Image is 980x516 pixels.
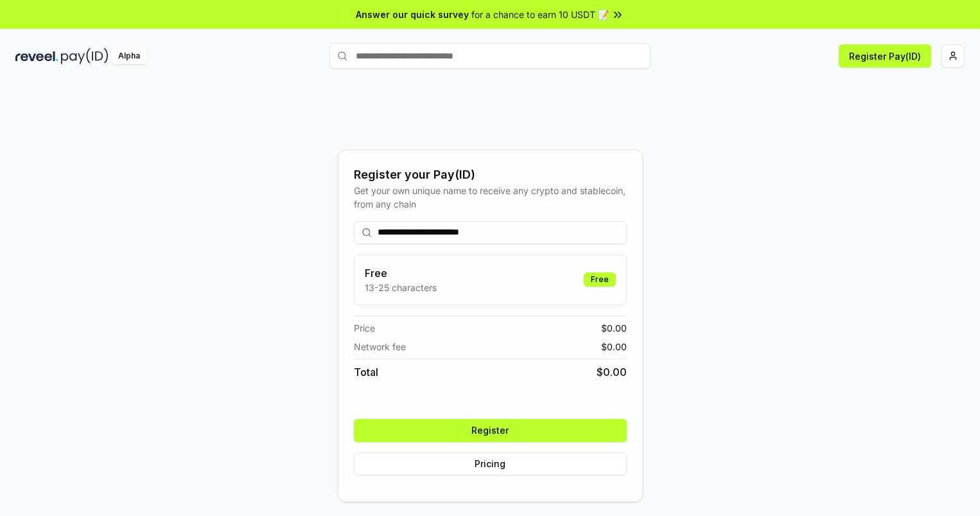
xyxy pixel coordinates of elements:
[601,321,627,335] span: $ 0.00
[354,321,375,335] span: Price
[356,8,469,21] span: Answer our quick survey
[354,340,406,353] span: Network fee
[365,265,437,281] h3: Free
[15,48,58,64] img: reveel_dark
[354,364,378,380] span: Total
[354,452,627,476] button: Pricing
[354,166,627,184] div: Register your Pay(ID)
[354,419,627,442] button: Register
[601,340,627,353] span: $ 0.00
[61,48,109,64] img: pay_id
[584,272,616,287] div: Free
[111,48,147,64] div: Alpha
[365,281,437,294] p: 13-25 characters
[597,364,627,380] span: $ 0.00
[354,184,627,211] div: Get your own unique name to receive any crypto and stablecoin, from any chain
[839,44,931,67] button: Register Pay(ID)
[471,8,609,21] span: for a chance to earn 10 USDT 📝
